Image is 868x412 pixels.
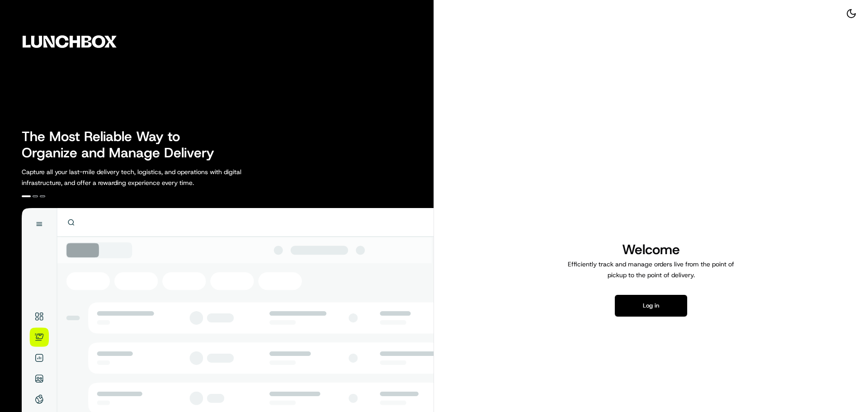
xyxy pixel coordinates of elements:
p: Capture all your last-mile delivery tech, logistics, and operations with digital infrastructure, ... [22,166,282,188]
img: Company Logo [5,5,134,78]
h2: The Most Reliable Way to Organize and Manage Delivery [22,128,224,161]
button: Log in [615,295,687,317]
h1: Welcome [564,241,738,259]
p: Efficiently track and manage orders live from the point of pickup to the point of delivery. [564,259,738,280]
